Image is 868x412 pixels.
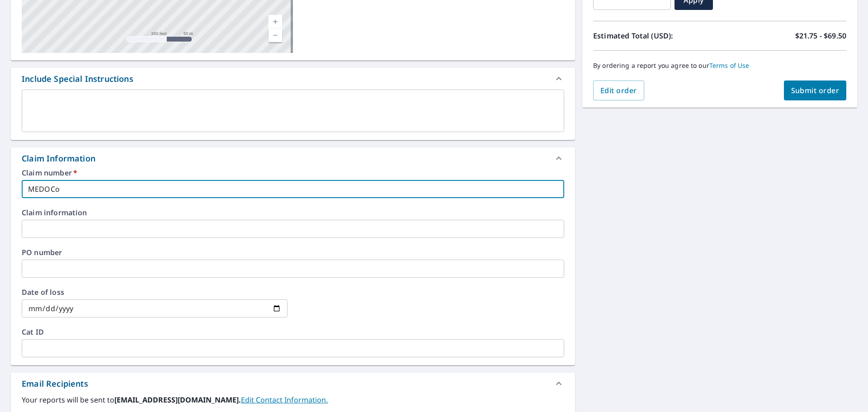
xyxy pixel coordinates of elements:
[22,328,564,336] label: Cat ID
[593,30,720,41] p: Estimated Total (USD):
[269,15,282,28] a: Current Level 17, Zoom In
[600,85,637,95] span: Edit order
[791,85,840,95] span: Submit order
[241,395,328,405] a: EditContactInfo
[22,152,95,165] div: Claim Information
[22,169,564,176] label: Claim number
[22,394,564,405] label: Your reports will be sent to
[795,30,846,41] p: $21.75 - $69.50
[269,28,282,42] a: Current Level 17, Zoom Out
[784,81,847,100] button: Submit order
[22,209,564,216] label: Claim information
[114,395,241,405] b: [EMAIL_ADDRESS][DOMAIN_NAME].
[593,62,846,70] p: By ordering a report you agree to our
[593,81,644,100] button: Edit order
[709,61,750,70] a: Terms of Use
[22,378,88,390] div: Email Recipients
[22,289,288,296] label: Date of loss
[11,147,575,169] div: Claim Information
[11,373,575,394] div: Email Recipients
[11,68,575,90] div: Include Special Instructions
[22,73,133,85] div: Include Special Instructions
[22,249,564,256] label: PO number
